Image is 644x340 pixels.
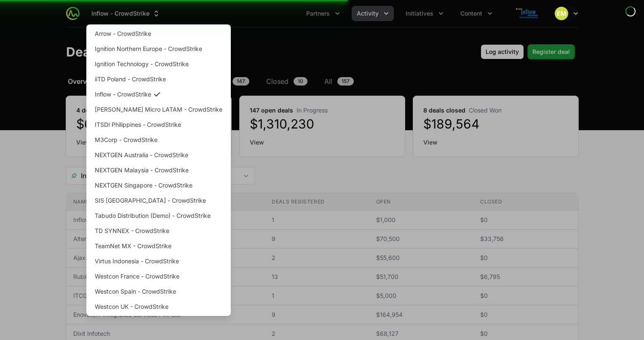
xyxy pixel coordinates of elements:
[88,87,229,102] a: Inflow - CrowdStrike
[88,193,229,208] a: SIS [GEOGRAPHIC_DATA] - CrowdStrike
[88,72,229,87] a: iiTD Poland - CrowdStrike
[88,178,229,193] a: NEXTGEN Singapore - CrowdStrike
[86,6,166,21] div: Supplier switch menu
[88,223,229,238] a: TD SYNNEX - CrowdStrike
[88,299,229,314] a: Westcon UK - CrowdStrike
[88,269,229,284] a: Westcon France - CrowdStrike
[88,238,229,254] a: TeamNet MX - CrowdStrike
[88,284,229,299] a: Westcon Spain - CrowdStrike
[88,132,229,147] a: M3Corp - CrowdStrike
[88,163,229,178] a: NEXTGEN Malaysia - CrowdStrike
[88,26,229,41] a: Arrow - CrowdStrike
[88,254,229,269] a: Virtus Indonesia - CrowdStrike
[88,208,229,223] a: Tabudo Distribution (Demo) - CrowdStrike
[555,7,568,20] img: Eric Mingus
[80,6,497,21] div: Main navigation
[88,41,229,56] a: Ignition Northern Europe - CrowdStrike
[238,167,254,184] div: Open
[88,102,229,117] a: [PERSON_NAME] Micro LATAM - CrowdStrike
[88,147,229,163] a: NEXTGEN Australia - CrowdStrike
[88,117,229,132] a: ITSDI Philippines - CrowdStrike
[88,56,229,72] a: Ignition Technology - CrowdStrike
